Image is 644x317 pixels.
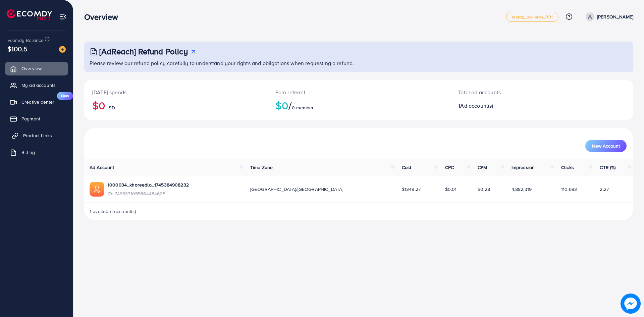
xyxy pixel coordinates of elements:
[5,78,68,92] a: My ad accounts
[21,99,54,105] span: Creative center
[5,129,68,142] a: Product Links
[478,186,490,193] span: $0.28
[250,186,343,193] span: [GEOGRAPHIC_DATA]/[GEOGRAPHIC_DATA]
[92,88,259,96] p: [DATE] spends
[460,102,493,109] span: Ad account(s)
[5,62,68,75] a: Overview
[5,146,68,159] a: Billing
[292,104,314,111] span: 0 member
[57,92,73,100] span: New
[512,15,553,19] span: metap_pakistan_001
[275,88,442,96] p: Earn referral
[288,98,292,113] span: /
[478,164,487,171] span: CPM
[108,181,189,188] a: 1000934_khareedlo_1745384908232
[512,186,532,193] span: 4,882,319
[402,186,421,193] span: $1349.27
[5,95,68,109] a: Creative centerNew
[21,115,40,122] span: Payment
[512,164,535,171] span: Impression
[597,13,633,21] p: [PERSON_NAME]
[458,88,579,96] p: Total ad accounts
[592,144,620,148] span: New Account
[90,164,114,171] span: Ad Account
[90,182,104,197] img: ic-ads-acc.e4c84228.svg
[600,186,609,193] span: 2.27
[59,13,67,20] img: menu
[92,99,259,112] h2: $0
[59,46,66,53] img: image
[250,164,273,171] span: Time Zone
[402,164,412,171] span: Cost
[84,12,123,22] h3: Overview
[7,44,28,54] span: $100.5
[561,164,574,171] span: Clicks
[506,12,558,22] a: metap_pakistan_001
[275,99,442,112] h2: $0
[561,186,577,193] span: 110,693
[108,190,189,197] span: ID: 7496371055884484625
[99,47,188,56] h3: [AdReach] Refund Policy
[621,294,641,314] img: image
[21,82,56,89] span: My ad accounts
[445,164,454,171] span: CPC
[600,164,615,171] span: CTR (%)
[5,112,68,125] a: Payment
[105,104,115,111] span: USD
[583,12,633,21] a: [PERSON_NAME]
[7,9,52,20] img: logo
[445,186,457,193] span: $0.01
[7,37,44,44] span: Ecomdy Balance
[90,59,629,67] p: Please review our refund policy carefully to understand your rights and obligations when requesti...
[21,65,42,72] span: Overview
[90,208,137,215] span: 1 available account(s)
[21,149,35,156] span: Billing
[23,132,52,139] span: Product Links
[458,103,579,109] h2: 1
[585,140,627,152] button: New Account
